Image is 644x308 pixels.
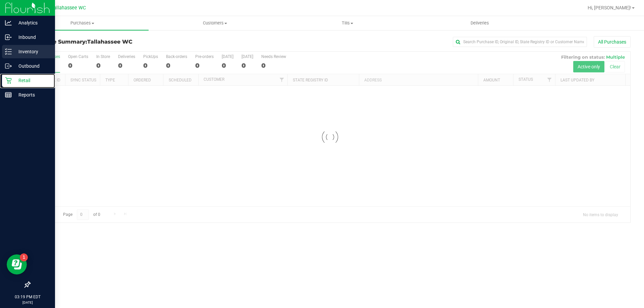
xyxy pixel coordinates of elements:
a: Customers [149,16,281,30]
p: Outbound [12,62,52,70]
span: Hi, [PERSON_NAME]! [588,5,631,10]
span: Deliveries [462,20,498,26]
p: 03:19 PM EDT [3,294,52,300]
a: Tills [281,16,414,30]
p: Reports [12,91,52,99]
inline-svg: Inventory [5,48,12,55]
inline-svg: Inbound [5,34,12,41]
p: Analytics [12,19,52,27]
inline-svg: Analytics [5,19,12,26]
a: Deliveries [414,16,546,30]
a: Purchases [16,16,149,30]
inline-svg: Retail [5,77,12,84]
p: Inventory [12,48,52,56]
h3: Purchase Summary: [30,39,230,45]
iframe: Resource center unread badge [20,253,28,261]
inline-svg: Reports [5,91,12,98]
inline-svg: Outbound [5,63,12,69]
p: Retail [12,76,52,84]
p: Inbound [12,33,52,41]
p: [DATE] [3,300,52,305]
button: All Purchases [594,36,631,48]
span: Customers [149,20,281,26]
iframe: Resource center [7,254,27,274]
span: Tallahassee WC [51,5,86,11]
span: Purchases [16,20,149,26]
span: Tallahassee WC [87,39,132,45]
input: Search Purchase ID, Original ID, State Registry ID or Customer Name... [453,37,587,47]
span: Tills [281,20,413,26]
